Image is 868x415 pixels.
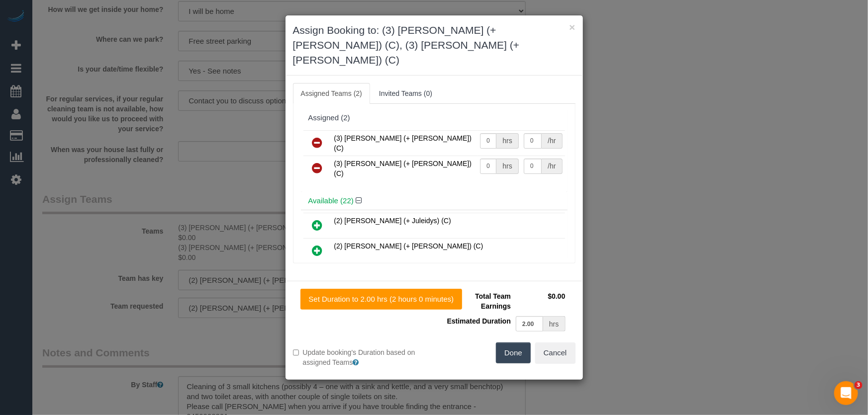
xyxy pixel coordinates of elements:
[334,242,483,250] span: (2) [PERSON_NAME] (+ [PERSON_NAME]) (C)
[543,316,565,332] div: hrs
[334,217,451,225] span: (2) [PERSON_NAME] (+ Juleidys) (C)
[442,289,513,314] td: Total Team Earnings
[308,114,560,122] div: Assigned (2)
[496,342,531,363] button: Done
[293,23,576,68] h3: Assign Booking to: (3) [PERSON_NAME] (+ [PERSON_NAME]) (C), (3) [PERSON_NAME] (+ [PERSON_NAME]) (C)
[334,160,472,177] span: (3) [PERSON_NAME] (+ [PERSON_NAME]) (C)
[496,133,518,149] div: hrs
[513,289,568,314] td: $0.00
[535,342,576,363] button: Cancel
[293,83,370,104] a: Assigned Teams (2)
[447,317,511,325] span: Estimated Duration
[855,381,863,389] span: 3
[334,134,472,152] span: (3) [PERSON_NAME] (+ [PERSON_NAME]) (C)
[293,347,427,367] label: Update booking's Duration based on assigned Teams
[308,197,560,205] h4: Available (22)
[834,381,858,405] iframe: Intercom live chat
[300,289,463,310] button: Set Duration to 2.00 hrs (2 hours 0 minutes)
[371,83,440,104] a: Invited Teams (0)
[293,349,299,356] input: Update booking's Duration based on assigned Teams
[542,133,562,149] div: /hr
[542,159,562,174] div: /hr
[496,159,518,174] div: hrs
[569,22,575,32] button: ×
